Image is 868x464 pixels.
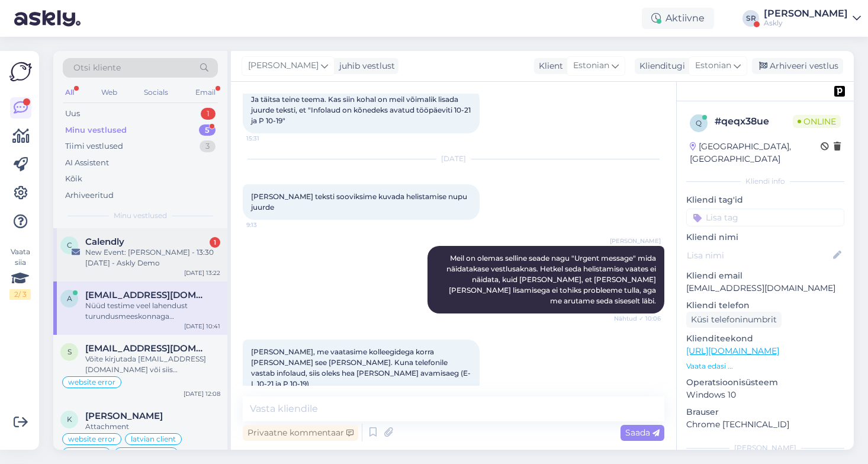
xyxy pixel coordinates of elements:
[9,289,31,300] div: 2 / 3
[193,85,218,100] div: Email
[184,389,220,398] div: [DATE] 12:08
[65,124,127,136] div: Minu vestlused
[199,124,216,136] div: 5
[614,314,661,323] span: Nähtud ✓ 10:06
[625,427,660,438] span: Saada
[752,58,843,74] div: Arhiveeri vestlus
[201,108,216,120] div: 1
[686,194,844,206] p: Kliendi tag'id
[65,190,114,201] div: Arhiveeritud
[67,241,72,249] span: C
[251,192,469,212] span: [PERSON_NAME] teksti sooviksime kuvada helistamise nupu juurde
[65,157,109,169] div: AI Assistent
[446,254,658,305] span: Meil on olemas selline seade nagu "Urgent message" mida näidatakase vestlusaknas. Hetkel seda hel...
[834,86,845,97] img: pd
[686,209,844,226] input: Lisa tag
[68,379,115,386] span: website error
[686,345,779,356] a: [URL][DOMAIN_NAME]
[99,85,120,100] div: Web
[142,85,171,100] div: Socials
[695,59,731,72] span: Estonian
[184,268,220,277] div: [DATE] 13:22
[635,60,685,72] div: Klienditugi
[686,332,844,345] p: Klienditeekond
[210,237,220,248] div: 1
[85,290,208,300] span: asd@asd.ee
[9,247,31,300] div: Vaata siia
[686,231,844,244] p: Kliendi nimi
[686,299,844,312] p: Kliendi telefon
[742,10,759,27] div: SR
[65,140,123,152] div: Tiimi vestlused
[67,347,72,356] span: S
[246,134,291,143] span: 15:31
[687,249,831,262] input: Lisa nimi
[243,153,664,164] div: [DATE]
[686,312,782,328] div: Küsi telefoninumbrit
[246,220,291,229] span: 9:13
[85,411,163,421] span: Kairi Aadli
[690,140,821,165] div: [GEOGRAPHIC_DATA], [GEOGRAPHIC_DATA]
[85,247,220,268] div: New Event: [PERSON_NAME] - 13:30 [DATE] - Askly Demo
[642,8,714,29] div: Aktiivne
[114,210,167,221] span: Minu vestlused
[73,62,121,74] span: Otsi kliente
[686,389,844,401] p: Windows 10
[65,108,80,120] div: Uus
[200,140,216,152] div: 3
[686,361,844,372] p: Vaata edasi ...
[764,9,848,18] div: [PERSON_NAME]
[610,236,661,245] span: [PERSON_NAME]
[85,343,208,354] span: Support@tuub.ee
[85,236,124,247] span: Calendly
[686,418,844,431] p: Chrome [TECHNICAL_ID]
[251,95,472,125] span: Ja täitsa teine teema. Kas siin kohal on meil võimalik lisada juurde teksti, et "Infolaud on kõne...
[686,282,844,295] p: [EMAIL_ADDRESS][DOMAIN_NAME]
[67,415,72,424] span: K
[686,376,844,389] p: Operatsioonisüsteem
[184,322,220,331] div: [DATE] 10:41
[696,119,702,127] span: q
[85,300,220,322] div: Nüüd testime veel lahendust turundusmeeskonnaga [PERSON_NAME] [PERSON_NAME] suuremas seltskonnas ...
[686,443,844,453] div: [PERSON_NAME]
[248,59,319,72] span: [PERSON_NAME]
[63,85,76,100] div: All
[335,60,395,72] div: juhib vestlust
[686,270,844,282] p: Kliendi email
[68,436,115,443] span: website error
[65,173,82,185] div: Kõik
[686,176,844,187] div: Kliendi info
[764,18,848,28] div: Askly
[85,354,220,375] div: Võite kirjutada [EMAIL_ADDRESS][DOMAIN_NAME] või siis [PERSON_NAME] sotsiaalmeedias kus saab otse...
[793,115,841,128] span: Online
[715,114,793,129] div: # qeqx38ue
[85,421,220,432] div: Attachment
[251,347,471,388] span: [PERSON_NAME], me vaatasime kolleegidega korra [PERSON_NAME] see [PERSON_NAME]. Kuna telefonile v...
[534,60,563,72] div: Klient
[131,436,176,443] span: latvian client
[243,425,358,441] div: Privaatne kommentaar
[67,294,72,303] span: a
[764,9,861,28] a: [PERSON_NAME]Askly
[9,60,32,83] img: Askly Logo
[686,406,844,418] p: Brauser
[573,59,609,72] span: Estonian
